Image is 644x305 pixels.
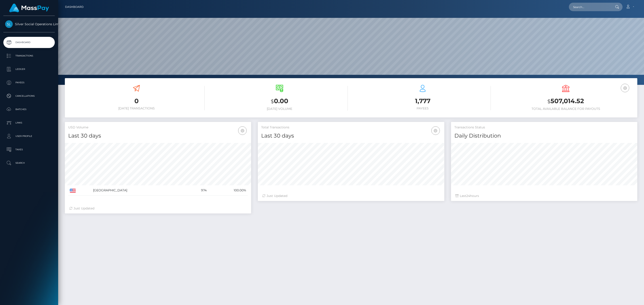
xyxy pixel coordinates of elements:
h3: 507,014.52 [498,97,634,106]
a: Dashboard [65,2,84,12]
div: Just Updated [69,206,247,211]
a: User Profile [3,131,55,142]
a: Cancellations [3,90,55,102]
p: User Profile [5,133,53,140]
a: Links [3,117,55,128]
a: Taxes [3,144,55,155]
span: Silver Social Operations Limited [3,22,55,26]
p: Links [5,119,53,126]
h5: Total Transactions [261,125,441,130]
h4: Last 30 days [68,132,248,140]
input: Search... [569,3,611,11]
h5: Transactions Status [454,125,634,130]
p: Search [5,160,53,166]
h4: Daily Distribution [454,132,634,140]
div: Just Updated [262,194,440,198]
h6: Payees [354,107,491,110]
a: Ledger [3,64,55,75]
h6: [DATE] Transactions [68,107,205,110]
h6: [DATE] Volume [211,107,348,111]
h5: USD Volume [68,125,248,130]
p: Payees [5,79,53,86]
p: Taxes [5,146,53,153]
small: $ [271,98,274,104]
div: Last hours [455,194,633,198]
a: Search [3,157,55,169]
h3: 0.00 [211,97,348,106]
span: 24 [466,194,470,198]
h4: Last 30 days [261,132,441,140]
a: Transactions [3,50,55,61]
a: Dashboard [3,37,55,48]
img: US.png [70,189,76,193]
a: Batches [3,104,55,115]
h6: Total Available Balance for Payouts [498,107,634,111]
p: Dashboard [5,39,53,46]
p: Ledger [5,66,53,73]
h3: 0 [68,97,205,105]
td: 974 [186,185,208,196]
h3: 1,777 [354,97,491,105]
img: MassPay Logo [9,4,49,12]
small: $ [547,98,551,104]
td: [GEOGRAPHIC_DATA] [91,185,186,196]
p: Cancellations [5,93,53,99]
img: Silver Social Operations Limited [5,20,13,28]
td: 100.00% [208,185,248,196]
a: Payees [3,77,55,88]
p: Batches [5,106,53,113]
p: Transactions [5,52,53,59]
